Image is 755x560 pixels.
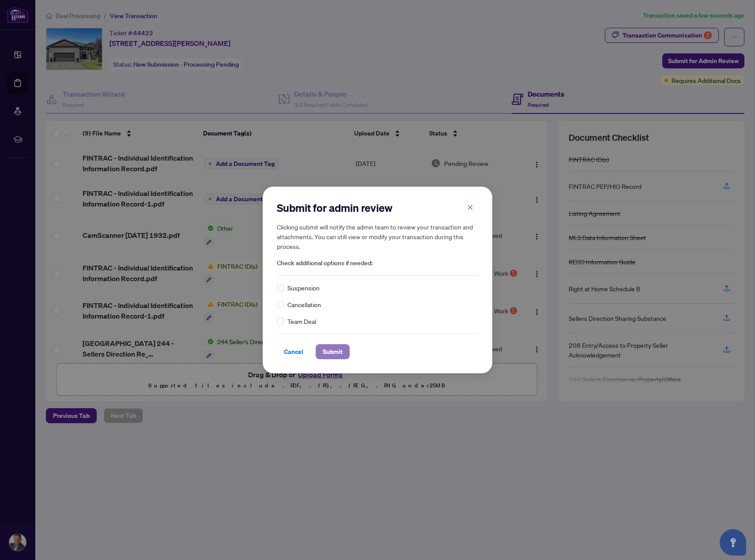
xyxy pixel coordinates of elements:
h2: Submit for admin review [277,201,478,215]
span: Cancel [284,345,303,359]
span: Check additional options if needed: [277,258,478,268]
span: Submit [323,345,343,359]
span: Team Deal [287,316,316,326]
span: Cancellation [287,300,321,309]
button: Open asap [720,529,746,556]
span: close [467,204,473,210]
button: Submit [316,344,350,359]
h5: Clicking submit will notify the admin team to review your transaction and attachments. You can st... [277,222,478,251]
span: Suspension [287,283,320,293]
button: Cancel [277,344,310,359]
